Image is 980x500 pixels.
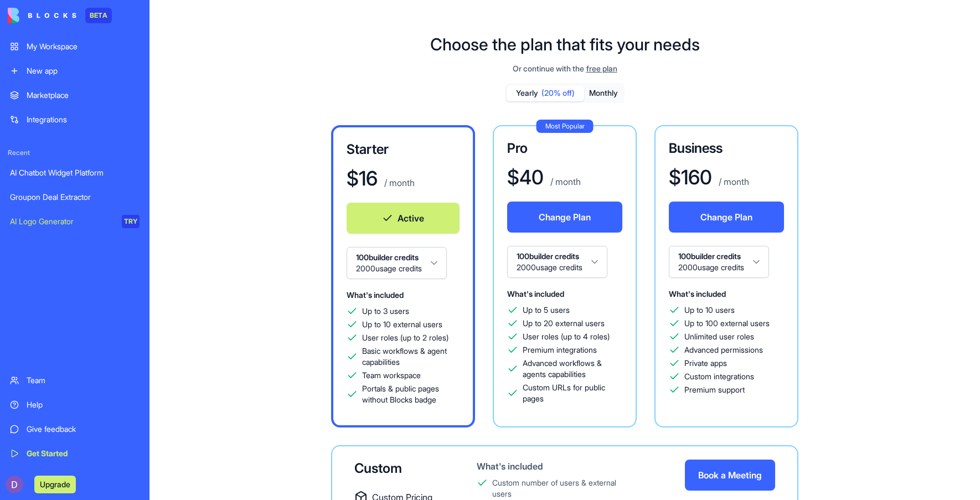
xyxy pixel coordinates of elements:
span: Up to 3 users [362,306,409,317]
img: ACg8ocKc1Jd6EM1L-zcA2IynxEDHzbPuiplT94mn7_P45bTDdJSETQ=s96-c [6,476,23,493]
a: My Workspace [3,35,146,58]
a: BETA [8,8,112,23]
span: Recent [3,148,146,157]
h3: Business [669,140,784,157]
h3: Starter [347,141,460,158]
span: (20% off) [541,87,575,99]
a: Upgrade [34,478,76,489]
div: Integrations [27,114,140,125]
span: Up to 5 users [523,305,570,316]
button: Book a Meeting [685,460,775,491]
span: Unlimited user roles [684,331,754,342]
div: Most Popular [537,120,594,133]
span: Advanced permissions [684,344,763,355]
a: Give feedback [3,418,146,440]
div: Custom [354,460,441,477]
div: Get Started [27,448,140,459]
button: Yearly [507,85,584,101]
span: Advanced workflows & agents capabilities [523,358,622,380]
a: Team [3,369,146,391]
span: Custom integrations [684,371,754,382]
img: logo [8,8,76,23]
p: / month [382,176,415,189]
div: Team [27,375,140,386]
h1: Choose the plan that fits your needs [430,34,700,54]
a: Help [3,394,146,416]
span: User roles (up to 2 roles) [362,332,448,343]
div: New app [27,65,140,76]
a: AI Logo GeneratorTRY [3,210,146,233]
span: free plan [586,63,617,74]
div: What's included [477,460,631,473]
button: Change Plan [669,202,784,233]
div: Groupon Deal Extractor [10,192,140,203]
button: Upgrade [34,476,76,493]
span: Private apps [684,358,727,369]
div: Marketplace [27,90,140,101]
div: Give feedback [27,424,140,435]
a: New app [3,60,146,82]
span: Basic workflows & agent capabilities [362,346,460,368]
span: User roles (up to 4 roles) [523,331,610,342]
button: Monthly [584,85,623,101]
span: Team workspace [362,370,421,381]
a: Get Started [3,442,146,465]
span: What's included [669,289,726,298]
div: BETA [85,8,112,23]
span: Premium support [684,384,745,395]
span: Up to 10 external users [362,319,442,330]
button: Change Plan [507,202,622,233]
span: What's included [507,289,564,298]
span: Up to 20 external users [523,318,605,329]
p: / month [716,175,749,188]
h3: Pro [507,140,622,157]
a: Groupon Deal Extractor [3,186,146,208]
div: AI Logo Generator [10,216,114,227]
h1: $ 160 [669,166,712,188]
a: Marketplace [3,84,146,106]
a: Integrations [3,109,146,131]
span: Custom URLs for public pages [523,382,622,404]
span: Portals & public pages without Blocks badge [362,383,460,405]
h1: $ 40 [507,166,544,188]
div: AI Chatbot Widget Platform [10,167,140,178]
div: TRY [122,215,140,228]
span: Or continue with the [513,63,584,74]
span: What's included [347,290,404,300]
div: Custom number of users & external users [492,477,631,499]
h1: $ 16 [347,167,378,189]
span: Premium integrations [523,344,597,355]
span: Up to 100 external users [684,318,770,329]
button: Active [347,203,460,234]
p: / month [548,175,581,188]
span: Up to 10 users [684,305,735,316]
a: AI Chatbot Widget Platform [3,162,146,184]
div: My Workspace [27,41,140,52]
div: Help [27,399,140,410]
